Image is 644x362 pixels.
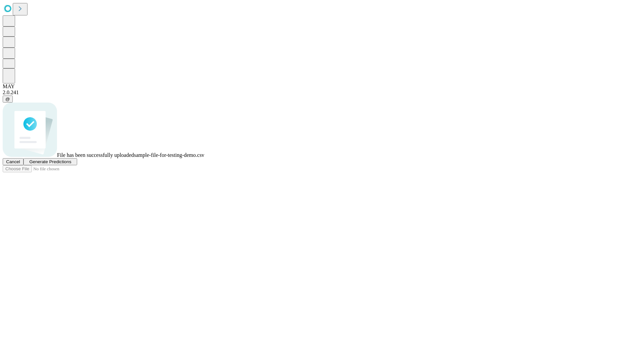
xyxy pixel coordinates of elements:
button: Cancel [3,158,23,165]
span: Generate Predictions [29,159,71,164]
span: File has been successfully uploaded [57,152,134,158]
button: @ [3,96,13,103]
button: Generate Predictions [23,158,77,165]
span: sample-file-for-testing-demo.csv [134,152,204,158]
span: @ [5,97,10,102]
div: 2.0.241 [3,89,641,96]
div: MAY [3,83,641,89]
span: Cancel [6,159,20,164]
